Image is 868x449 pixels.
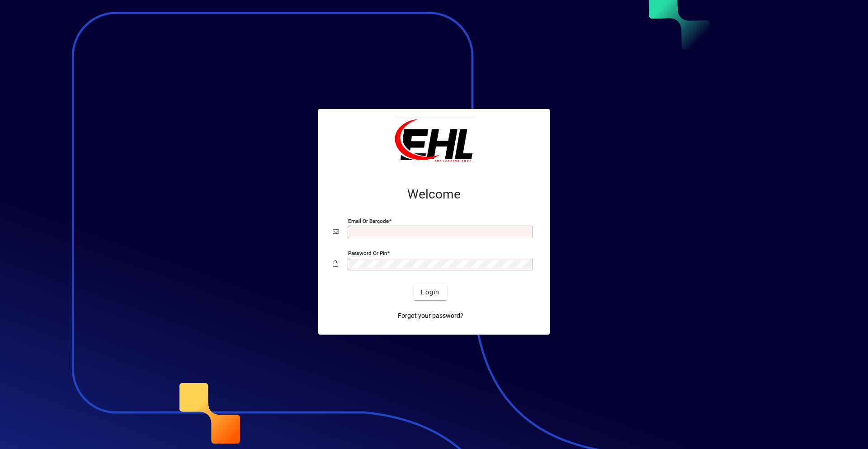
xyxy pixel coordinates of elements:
mat-label: Email or Barcode [348,218,389,224]
span: Forgot your password? [398,311,463,321]
button: Login [414,284,447,300]
a: Forgot your password? [394,307,467,324]
mat-label: Password or Pin [348,250,387,256]
h2: Welcome [333,187,535,202]
span: Login [421,288,439,297]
